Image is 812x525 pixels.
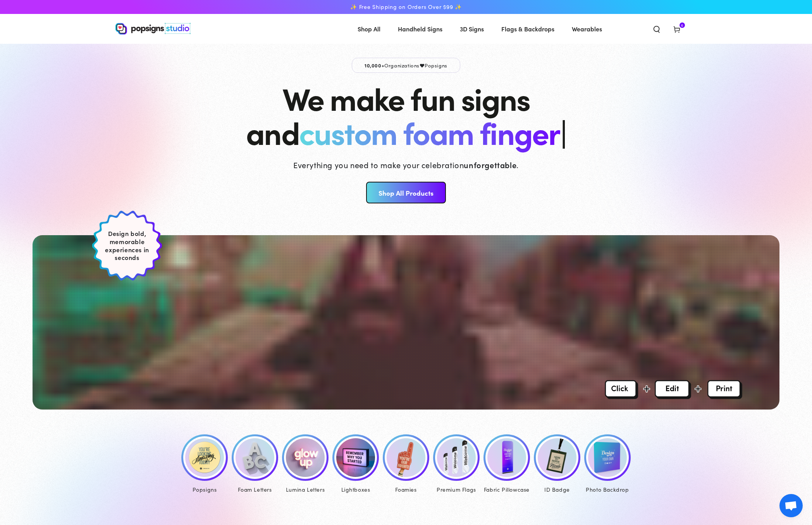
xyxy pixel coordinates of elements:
a: Photo Backdrop Photo Backdrop [582,434,633,495]
img: ID Badge [538,438,576,477]
img: Foamies® [387,438,425,477]
a: 3D Signs [454,19,490,39]
a: Wearables [566,19,608,39]
div: Foamies [383,485,429,494]
div: Lightboxes [332,485,379,494]
span: ✨ Free Shipping on Orders Over $99 ✨ [350,3,462,10]
span: Wearables [572,23,602,34]
p: Everything you need to make your celebration . [293,159,519,170]
a: Foamies® Foamies [381,434,431,495]
a: Foam Letters Foam Letters [230,434,280,495]
strong: unforgettable [464,159,516,170]
span: | [560,110,566,153]
a: Shop All Products [366,182,446,203]
span: 10,000+ [365,62,384,69]
a: Popsigns Popsigns [179,434,230,495]
img: Lumina Lightboxes [336,438,375,477]
div: ID Badge [534,485,580,494]
a: Flags & Backdrops [495,19,560,39]
div: Photo Backdrop [584,485,631,494]
img: Lumina Letters [286,438,325,477]
span: custom foam finger [299,110,560,153]
div: Fabric Pillowcase [483,485,530,494]
div: Premium Flags [433,485,480,494]
img: Overlay Image [605,380,742,399]
img: Premium Feather Flags [437,438,476,477]
a: Open chat [779,494,803,517]
a: Premium Feather Flags Premium Flags [431,434,482,495]
a: Fabric Pillowcase Fabric Pillowcase [482,434,532,495]
div: Lumina Letters [282,485,329,494]
div: Foam Letters [232,485,278,494]
span: Flags & Backdrops [501,23,554,34]
h1: We make fun signs and [246,81,566,149]
img: Photo Backdrop [588,438,627,477]
a: Lumina Letters Lumina Letters [280,434,330,495]
a: ID Badge ID Badge [532,434,582,495]
a: Handheld Signs [392,19,448,39]
summary: Search our site [647,20,667,37]
a: Shop All [352,19,386,39]
img: Fabric Pillowcase [487,438,526,477]
span: Shop All [358,23,380,34]
div: Popsigns [181,485,228,494]
span: 6 [681,22,683,28]
img: Popsigns [185,438,224,477]
span: Handheld Signs [398,23,442,34]
img: Foam Letters [236,438,274,477]
a: Lumina Lightboxes Lightboxes [330,434,381,495]
p: Organizations Popsigns [352,58,460,73]
span: 3D Signs [460,23,484,34]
